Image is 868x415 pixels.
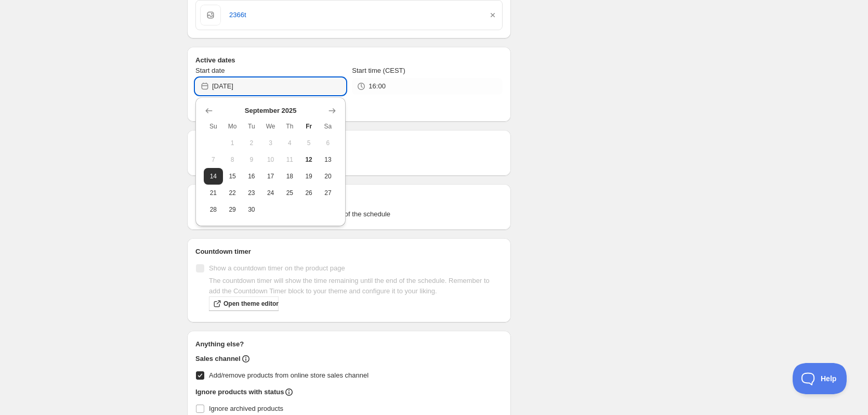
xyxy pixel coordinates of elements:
span: 14 [208,172,219,180]
button: Thursday September 4 2025 [280,135,299,151]
th: Wednesday [261,118,280,135]
span: 22 [227,189,238,197]
span: 18 [284,172,295,180]
span: 9 [246,155,257,164]
button: Saturday September 20 2025 [319,168,338,185]
span: 5 [304,139,314,147]
span: 23 [246,189,257,197]
button: Monday September 1 2025 [223,135,242,151]
button: Wednesday September 3 2025 [261,135,280,151]
span: 27 [323,189,334,197]
span: 1 [227,139,238,147]
h2: Tags [195,192,503,203]
span: 13 [323,155,334,164]
h2: Repeating [195,138,503,149]
span: Th [284,122,295,131]
th: Monday [223,118,242,135]
button: Wednesday September 10 2025 [261,151,280,168]
button: Friday September 19 2025 [299,168,319,185]
span: 12 [304,155,314,164]
button: Thursday September 18 2025 [280,168,299,185]
button: Wednesday September 17 2025 [261,168,280,185]
th: Thursday [280,118,299,135]
span: 19 [304,172,314,180]
button: Monday September 29 2025 [223,201,242,218]
th: Sunday [204,118,223,135]
span: Add/remove products from online store sales channel [209,371,369,379]
span: Start date [195,67,225,74]
h2: Sales channel [195,354,241,364]
span: Mo [227,122,238,131]
button: Saturday September 27 2025 [319,185,338,201]
span: 3 [265,139,276,147]
span: 8 [227,155,238,164]
span: We [265,122,276,131]
span: Su [208,122,219,131]
button: Show previous month, August 2025 [202,103,216,118]
button: Monday September 22 2025 [223,185,242,201]
th: Tuesday [242,118,261,135]
span: 15 [227,172,238,180]
button: Saturday September 13 2025 [319,151,338,168]
span: 10 [265,155,276,164]
span: Show a countdown timer on the product page [209,264,345,272]
span: 2 [246,139,257,147]
button: Thursday September 25 2025 [280,185,299,201]
span: 21 [208,189,219,197]
button: Sunday September 7 2025 [204,151,223,168]
button: Friday September 26 2025 [299,185,319,201]
span: Start time (CEST) [352,67,405,74]
th: Friday [299,118,319,135]
h2: Active dates [195,55,503,66]
span: Sa [323,122,334,131]
p: The countdown timer will show the time remaining until the end of the schedule. Remember to add t... [209,276,503,296]
button: Tuesday September 30 2025 [242,201,261,218]
th: Saturday [319,118,338,135]
button: Tuesday September 23 2025 [242,185,261,201]
button: Thursday September 11 2025 [280,151,299,168]
span: 7 [208,155,219,164]
button: Sunday September 14 2025 [204,168,223,185]
button: Show next month, October 2025 [325,103,339,118]
span: 4 [284,139,295,147]
a: Open theme editor [209,296,279,311]
span: 24 [265,189,276,197]
span: 16 [246,172,257,180]
span: Fr [304,122,314,131]
button: Today Friday September 12 2025 [299,151,319,168]
button: Saturday September 6 2025 [319,135,338,151]
h2: Countdown timer [195,247,503,257]
h2: Anything else? [195,339,503,349]
span: 17 [265,172,276,180]
span: Ignore archived products [209,405,283,412]
button: Wednesday September 24 2025 [261,185,280,201]
span: Tu [246,122,257,131]
h2: Ignore products with status [195,387,284,397]
iframe: Toggle Customer Support [793,363,847,394]
button: Sunday September 28 2025 [204,201,223,218]
button: Tuesday September 16 2025 [242,168,261,185]
button: Friday September 5 2025 [299,135,319,151]
span: 30 [246,205,257,214]
button: Monday September 15 2025 [223,168,242,185]
span: 6 [323,139,334,147]
button: Sunday September 21 2025 [204,185,223,201]
span: 20 [323,172,334,180]
span: Open theme editor [223,300,279,308]
button: Monday September 8 2025 [223,151,242,168]
span: 28 [208,205,219,214]
span: 26 [304,189,314,197]
span: 29 [227,205,238,214]
span: 11 [284,155,295,164]
span: 25 [284,189,295,197]
button: Tuesday September 9 2025 [242,151,261,168]
button: Tuesday September 2 2025 [242,135,261,151]
a: 2366t [229,10,479,20]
